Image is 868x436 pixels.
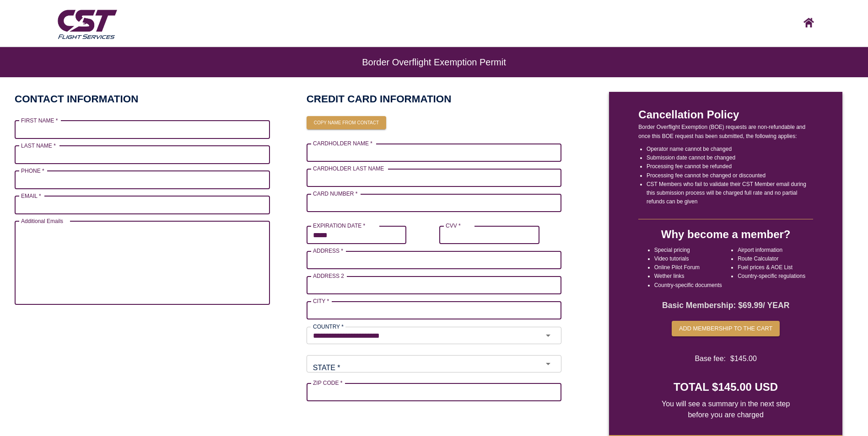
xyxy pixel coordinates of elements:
[313,297,329,305] label: CITY *
[656,399,796,420] span: You will see a summary in the next step before you are charged
[674,379,778,395] h4: TOTAL $145.00 USD
[654,263,722,272] li: Online Pilot Forum
[21,117,58,124] label: FIRST NAME *
[313,379,342,387] label: ZIP CODE *
[638,106,813,123] p: Cancellation Policy
[672,321,780,336] button: Add membership to the cart
[307,92,562,106] h2: CREDIT CARD INFORMATION
[37,62,831,63] h6: Border Overflight Exemption Permit
[313,222,365,229] label: EXPIRATION DATE *
[695,353,726,364] span: Base fee:
[21,142,56,149] label: LAST NAME *
[730,353,757,364] span: $ 145.00
[654,272,722,281] li: Wether links
[647,154,813,162] li: Submission date cannot be changed
[654,281,722,290] li: Country-specific documents
[638,123,813,141] span: Border Overflight Exemption (BOE) requests are non-refundable and once this BOE request has been ...
[21,192,41,200] label: EMAIL *
[661,227,791,242] h4: Why become a member?
[538,357,559,370] button: Open
[738,246,805,255] li: Airport information
[313,323,344,330] label: COUNTRY *
[21,217,63,225] label: Additional Emails
[21,167,44,175] label: PHONE *
[647,162,813,171] li: Processing fee cannot be refunded
[738,272,805,281] li: Country-specific regulations
[21,306,264,315] p: Up to X email addresses separated by a comma
[538,329,559,342] button: Open
[647,180,813,207] li: CST Members who fail to validate their CST Member email during this submission process will be ch...
[662,301,789,310] strong: Basic Membership: $ 69.99 / YEAR
[15,92,138,106] h2: CONTACT INFORMATION
[307,116,386,130] button: Copy name from contact
[313,139,372,147] label: CARDHOLDER NAME *
[738,255,805,263] li: Route Calculator
[738,263,805,272] li: Fuel prices & AOE List
[647,171,813,180] li: Processing fee cannot be changed or discounted
[654,246,722,255] li: Special pricing
[313,272,344,280] label: ADDRESS 2
[55,6,119,42] img: CST Flight Services logo
[654,255,722,263] li: Video tutorials
[313,190,357,197] label: CARD NUMBER *
[313,165,384,172] label: CARDHOLDER LAST NAME
[313,247,343,255] label: ADDRESS *
[446,222,461,229] label: CVV *
[647,145,813,154] li: Operator name cannot be changed
[803,18,814,27] img: CST logo, click here to go home screen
